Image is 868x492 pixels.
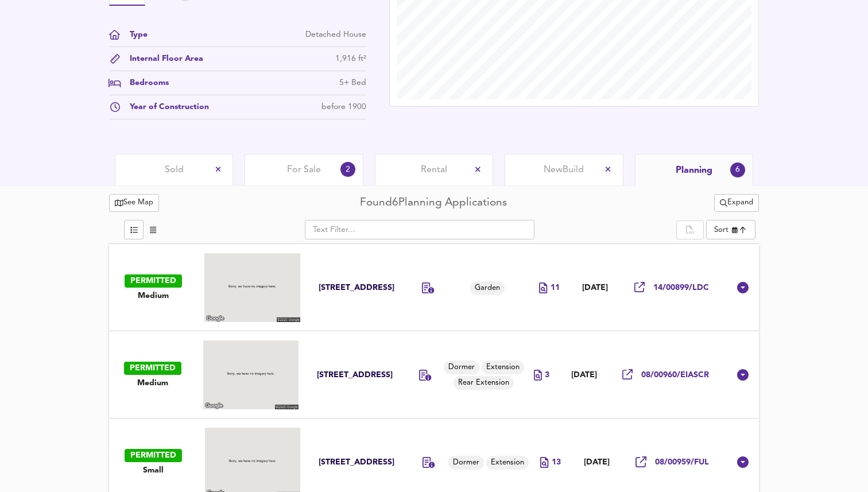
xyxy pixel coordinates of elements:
span: [DATE] [582,283,608,293]
span: Garden [470,283,505,294]
div: Lawful Development Certificate (Proposed) - Single storey garden room [422,282,435,296]
span: Planning [676,164,712,177]
div: Detached House [305,29,366,41]
svg: Show Details [736,455,750,469]
div: [STREET_ADDRESS] [319,282,396,293]
div: [STREET_ADDRESS] [317,370,392,381]
span: Extension [486,458,529,468]
div: [STREET_ADDRESS] [319,457,396,468]
div: PERMITTED [125,449,182,462]
span: 08/00959/FUL [655,457,709,468]
div: split button [676,220,704,240]
span: New Build [544,164,584,176]
span: Medium [138,290,169,301]
div: EIA Screening Opinion - Single storey rear extension with dormer window (TW/08/00959 refers) [419,370,432,383]
div: PERMITTEDMedium[STREET_ADDRESS]DormerExtensionRear Extension3[DATE]08/00960/EIASCR [109,331,759,419]
span: Rear Extension [454,378,514,389]
div: Year of Construction [121,101,209,113]
div: Garden [470,281,505,295]
div: Sort [706,220,755,239]
span: 14/00899/LDC [653,282,709,293]
div: PERMITTEDMedium[STREET_ADDRESS]Garden11[DATE]14/00899/LDC [109,244,759,331]
svg: Show Details [736,281,750,295]
span: Small [143,465,164,476]
span: Extension [482,362,524,373]
span: Expand [720,196,753,210]
img: streetview [204,253,300,322]
span: 11 [551,282,560,293]
span: For Sale [287,164,321,176]
span: [DATE] [571,370,597,380]
div: Rear Extension [454,376,514,390]
div: split button [714,194,759,212]
div: Type [121,29,148,41]
img: streetview [203,340,299,409]
svg: Show Details [736,368,750,382]
div: 6 [730,162,745,177]
div: 2 [340,162,355,177]
div: Sort [714,224,728,235]
span: See Map [115,196,153,210]
div: Internal Floor Area [121,53,203,65]
div: Found 6 Planning Applications [360,195,507,211]
div: PERMITTED [124,362,181,375]
div: Extension [486,456,529,470]
div: Extension [482,361,524,374]
span: 3 [545,370,549,381]
button: Expand [714,194,759,212]
div: Dormer [448,456,484,470]
span: Dormer [444,362,479,373]
div: Rear single storey extension with dormer window [423,457,435,470]
button: See Map [109,194,159,212]
div: PERMITTED [125,274,182,288]
span: Dormer [448,458,484,468]
span: Medium [137,378,168,389]
span: [DATE] [584,458,610,467]
div: before 1900 [321,101,366,113]
div: Dormer [444,361,479,374]
div: 1,916 ft² [335,53,366,65]
span: Rental [421,164,447,176]
input: Text Filter... [305,220,534,239]
div: 5+ Bed [339,77,366,89]
div: Bedrooms [121,77,169,89]
span: 13 [552,457,561,468]
span: Sold [165,164,184,176]
span: 08/00960/EIASCR [641,370,709,381]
